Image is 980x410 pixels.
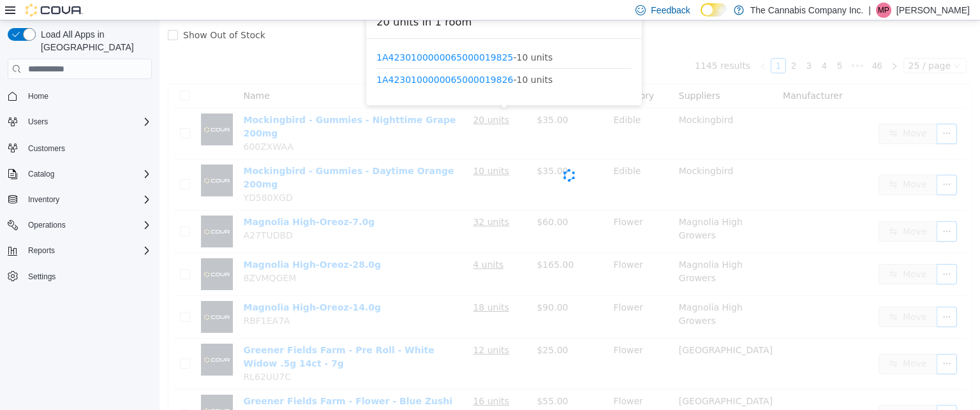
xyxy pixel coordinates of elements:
button: Reports [23,243,60,258]
span: - 10 units [217,53,472,66]
nav: Complex example [8,82,152,319]
button: Catalog [23,166,59,182]
span: Settings [23,268,152,284]
span: Customers [28,143,65,154]
span: Dark Mode [701,17,701,17]
button: Reports [3,242,157,260]
button: Inventory [3,191,157,209]
button: Customers [3,138,157,157]
span: MP [878,3,889,18]
span: Customers [23,140,152,156]
span: Settings [28,272,56,282]
img: Cova [26,4,83,17]
p: The Cannabis Company Inc. [750,3,863,18]
button: Operations [3,216,157,234]
a: Home [23,89,54,104]
p: | [868,3,871,18]
button: Home [3,87,157,105]
span: Load All Apps in [GEOGRAPHIC_DATA] [36,28,152,54]
span: Reports [23,243,152,258]
div: Mitch Parker [876,3,891,18]
a: 1A4230100000065000019826 [217,54,353,64]
span: Inventory [28,194,59,205]
button: Operations [23,217,71,233]
span: Show Out of Stock [19,10,111,20]
button: Catalog [3,165,157,183]
button: Users [23,114,53,129]
a: Settings [23,269,61,284]
span: Catalog [28,169,54,179]
span: Inventory [23,192,152,207]
span: - 10 units [217,30,472,43]
span: Reports [28,245,55,256]
span: Users [23,114,152,129]
span: Home [23,88,152,104]
span: Home [28,91,48,101]
span: Catalog [23,166,152,182]
button: Inventory [23,192,64,207]
p: [PERSON_NAME] [896,3,970,18]
span: Feedback [651,4,690,17]
a: 1A4230100000065000019825 [217,31,353,41]
span: Users [28,117,48,127]
span: Operations [23,217,152,233]
button: Settings [3,267,157,286]
button: Users [3,113,157,131]
span: Operations [28,220,66,230]
a: Customers [23,141,70,156]
input: Dark Mode [701,3,727,17]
